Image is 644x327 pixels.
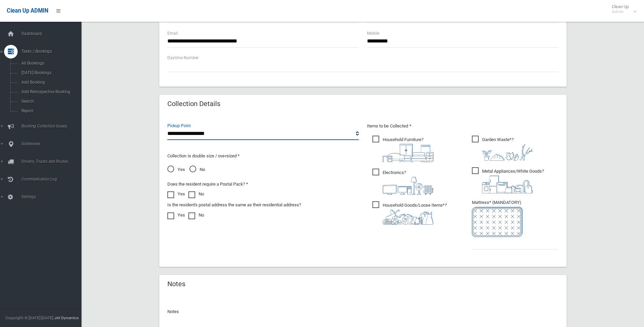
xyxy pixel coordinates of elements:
[372,201,447,225] span: Household Goods/Loose Items*
[19,49,87,54] span: Tasks / Bookings
[19,61,81,66] span: All Bookings
[19,177,87,182] span: Communication Log
[167,180,248,188] label: Does the resident require a Postal Pack? *
[167,211,185,219] label: Yes
[19,31,87,36] span: Dashboard
[372,169,434,195] span: Electronics
[19,194,87,199] span: Settings
[472,207,523,237] img: e7408bece873d2c1783593a074e5cb2f.png
[167,190,185,198] label: Yes
[472,167,544,193] span: Metal Appliances/White Goods
[19,141,87,146] span: Addresses
[167,308,558,316] p: Notes
[5,315,53,320] span: Copyright © [DATE]-[DATE]
[19,108,81,113] span: Report
[159,277,194,291] header: Notes
[383,137,434,162] i: ?
[19,80,81,85] span: Add Booking
[19,99,81,104] span: Search
[189,166,205,174] span: No
[19,89,81,94] span: Add Retrospective Booking
[612,9,629,14] small: Admin
[54,315,79,320] strong: Jet Dynamics
[167,201,301,209] label: Is the resident's postal address the same as their residential address?
[167,166,185,174] span: Yes
[383,177,434,195] img: 394712a680b73dbc3d2a6a3a7ffe5a07.png
[188,211,204,219] label: No
[383,170,434,195] i: ?
[472,136,533,161] span: Garden Waste*
[383,144,434,162] img: aa9efdbe659d29b613fca23ba79d85cb.png
[482,169,544,193] i: ?
[383,209,434,225] img: b13cc3517677393f34c0a387616ef184.png
[608,4,636,14] span: Clean Up
[372,136,434,162] span: Household Furniture
[19,159,87,164] span: Drivers, Trucks and Routes
[188,190,204,198] label: No
[7,7,48,14] span: Clean Up ADMIN
[367,122,558,130] p: Items to be Collected *
[159,97,228,110] header: Collection Details
[19,124,87,128] span: Booking Collection Issues
[383,203,447,225] i: ?
[482,137,533,161] i: ?
[482,175,533,193] img: 36c1b0289cb1767239cdd3de9e694f19.png
[167,152,359,160] p: Collection is double size / oversized *
[472,200,558,237] span: Mattress* (MANDATORY)
[482,144,533,161] img: 4fd8a5c772b2c999c83690221e5242e0.png
[19,70,81,75] span: [DATE] Bookings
